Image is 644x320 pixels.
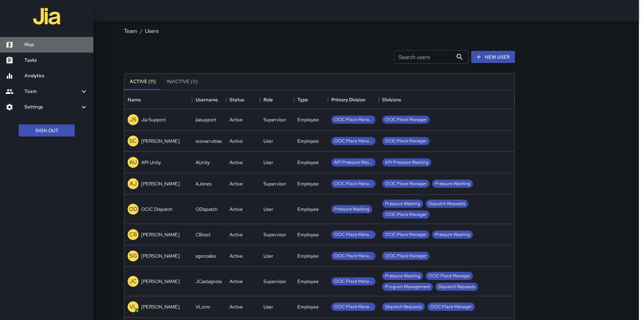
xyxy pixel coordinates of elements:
[24,103,80,111] h6: Settings
[24,72,88,80] h6: Analytics
[33,3,60,30] img: jia-logo
[24,88,80,95] h6: Team
[19,124,75,137] button: Sign Out
[24,57,88,64] h6: Tasks
[24,41,88,48] h6: Map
